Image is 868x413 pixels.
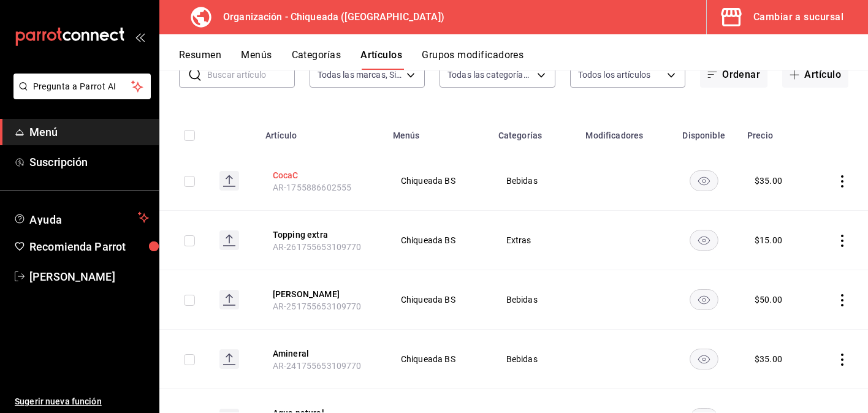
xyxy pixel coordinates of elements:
[668,112,740,151] th: Disponible
[179,49,221,70] button: Resumen
[213,10,444,25] h3: Organización - Chiqueada ([GEOGRAPHIC_DATA])
[15,395,149,408] span: Sugerir nueva función
[273,301,362,311] span: AR-251755653109770
[690,230,718,251] button: availability-product
[273,169,371,181] button: edit-product-location
[29,124,149,140] span: Menú
[179,49,868,70] div: navigation tabs
[506,176,563,185] span: Bebidas
[273,347,371,360] button: edit-product-location
[690,170,718,191] button: availability-product
[273,229,371,241] button: edit-product-location
[29,154,149,170] span: Suscripción
[506,236,563,244] span: Extras
[360,49,402,70] button: Artículos
[29,238,149,255] span: Recomienda Parrot
[578,112,668,151] th: Modificadores
[506,355,563,363] span: Bebidas
[318,69,403,81] span: Todas las marcas, Sin marca
[273,361,362,371] span: AR-241755653109770
[755,353,782,365] div: $ 35.00
[690,289,718,310] button: availability-product
[135,32,145,42] button: open_drawer_menu
[836,175,848,188] button: actions
[241,49,272,70] button: Menús
[753,9,843,26] div: Cambiar a sucursal
[273,288,371,300] button: edit-product-location
[447,69,533,81] span: Todas las categorías, Sin categoría
[9,89,151,102] a: Pregunta a Parrot AI
[690,349,718,369] button: availability-product
[273,242,362,252] span: AR-261755653109770
[740,112,810,151] th: Precio
[755,175,782,187] div: $ 35.00
[782,62,848,88] button: Artículo
[836,235,848,247] button: actions
[258,112,386,151] th: Artículo
[401,295,476,304] span: Chiqueada BS
[506,295,563,304] span: Bebidas
[401,355,476,363] span: Chiqueada BS
[700,62,767,88] button: Ordenar
[13,74,151,99] button: Pregunta a Parrot AI
[207,63,295,87] input: Buscar artículo
[292,49,341,70] button: Categorías
[29,210,133,225] span: Ayuda
[422,49,523,70] button: Grupos modificadores
[273,183,351,192] span: AR-1755886602555
[578,69,651,81] span: Todos los artículos
[836,294,848,306] button: actions
[755,234,782,246] div: $ 15.00
[401,236,476,244] span: Chiqueada BS
[33,80,132,93] span: Pregunta a Parrot AI
[386,112,491,151] th: Menús
[29,268,149,285] span: [PERSON_NAME]
[836,354,848,366] button: actions
[401,176,476,185] span: Chiqueada BS
[755,294,782,306] div: $ 50.00
[491,112,579,151] th: Categorías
